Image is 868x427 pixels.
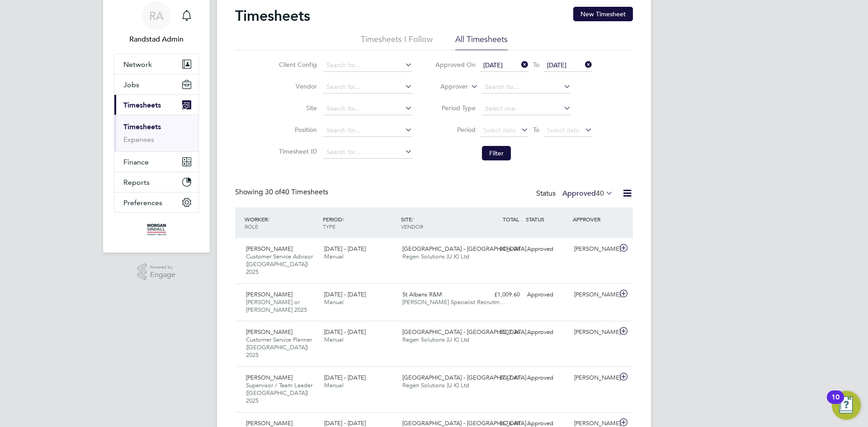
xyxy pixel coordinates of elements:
span: / [268,216,269,223]
div: £496.08 [476,242,524,257]
span: Regen Solutions (U.K) Ltd [402,253,469,260]
span: Manual [324,298,344,306]
div: APPROVER [571,211,618,227]
a: Expenses [123,135,154,144]
div: STATUS [524,211,571,227]
span: [PERSON_NAME] [246,291,292,298]
button: Network [114,54,198,74]
div: 10 [831,397,840,409]
label: Position [276,126,317,134]
label: Approved [562,189,613,198]
h2: Timesheets [235,7,310,25]
span: Regen Solutions (U.K) Ltd [402,381,469,389]
img: morgansindallpropertyservices-logo-retina.png [146,222,167,236]
input: Search for... [323,124,412,137]
span: [PERSON_NAME] [246,328,292,336]
span: [GEOGRAPHIC_DATA] - [GEOGRAPHIC_DATA]… [402,328,532,336]
label: Site [276,104,317,112]
span: [DATE] - [DATE] [324,374,366,381]
div: £1,009.60 [476,287,524,302]
span: TOTAL [503,216,519,223]
button: New Timesheet [573,7,633,21]
button: Timesheets [114,95,198,115]
a: Go to home page [114,222,199,236]
span: Finance [123,158,149,166]
div: Timesheets [114,115,198,151]
a: RARandstad Admin [114,1,199,45]
span: To [530,124,542,136]
span: Select date [483,126,516,134]
label: Approved On [435,61,476,69]
div: [PERSON_NAME] [571,371,618,385]
span: VENDOR [401,223,423,230]
label: Period [435,126,476,134]
span: Reports [123,178,150,187]
span: [PERSON_NAME] [246,419,292,427]
span: [PERSON_NAME] or [PERSON_NAME] 2025 [246,298,307,314]
span: Manual [324,336,344,343]
button: Reports [114,172,198,192]
a: Timesheets [123,122,161,131]
span: 30 of [265,188,281,197]
div: [PERSON_NAME] [571,242,618,257]
label: Period Type [435,104,476,112]
li: All Timesheets [455,34,508,50]
span: [GEOGRAPHIC_DATA] - [GEOGRAPHIC_DATA]… [402,245,532,253]
span: [DATE] [547,61,566,69]
button: Preferences [114,192,198,212]
input: Search for... [323,81,412,94]
span: To [530,59,542,70]
div: [PERSON_NAME] [571,287,618,302]
div: Approved [524,242,571,257]
span: Customer Service Planner ([GEOGRAPHIC_DATA]) 2025 [246,336,312,359]
input: Search for... [323,103,412,115]
span: [PERSON_NAME] [246,374,292,381]
span: [DATE] - [DATE] [324,328,366,336]
span: St Albans R&M [402,291,442,298]
span: [DATE] - [DATE] [324,419,366,427]
span: Manual [324,253,344,260]
span: / [412,216,414,223]
div: SITE [399,211,477,235]
span: / [342,216,344,223]
label: Client Config [276,61,317,69]
div: Approved [524,325,571,340]
span: ROLE [245,223,258,230]
button: Open Resource Center, 10 new notifications [832,391,861,420]
span: [GEOGRAPHIC_DATA] - [GEOGRAPHIC_DATA]… [402,419,532,427]
input: Search for... [323,146,412,159]
span: [DATE] [483,61,503,69]
span: 40 [596,189,604,198]
button: Filter [482,146,511,160]
span: Powered by [150,263,175,271]
button: Finance [114,152,198,172]
div: £507.36 [476,325,524,340]
span: Preferences [123,198,162,207]
li: Timesheets I Follow [361,34,433,50]
span: [PERSON_NAME] Specialist Recruitm… [402,298,505,306]
span: Timesheets [123,101,161,109]
span: Network [123,60,152,69]
span: Supervisor / Team Leader ([GEOGRAPHIC_DATA]) 2025 [246,381,312,404]
span: Jobs [123,80,139,89]
div: [PERSON_NAME] [571,325,618,340]
div: £747.41 [476,371,524,385]
div: Approved [524,287,571,302]
span: TYPE [323,223,335,230]
div: Status [536,188,615,200]
span: Customer Service Advisor ([GEOGRAPHIC_DATA]) 2025 [246,253,313,276]
div: Approved [524,371,571,385]
div: PERIOD [321,211,399,235]
span: Select date [547,126,580,134]
label: Timesheet ID [276,147,317,155]
span: Manual [324,381,344,389]
input: Select one [482,103,571,115]
input: Search for... [323,59,412,72]
span: [GEOGRAPHIC_DATA] - [GEOGRAPHIC_DATA]… [402,374,532,381]
div: Showing [235,188,330,197]
span: RA [149,10,164,22]
span: Randstad Admin [114,34,199,45]
span: [PERSON_NAME] [246,245,292,253]
span: [DATE] - [DATE] [324,245,366,253]
span: 40 Timesheets [265,188,328,197]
